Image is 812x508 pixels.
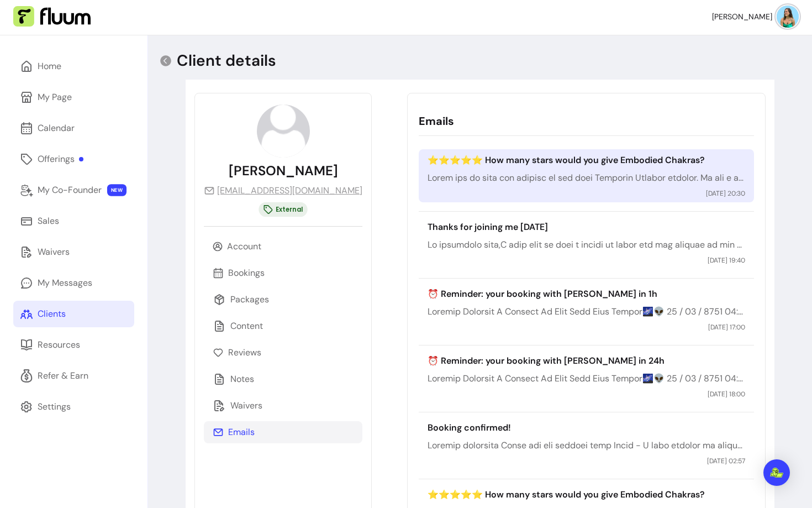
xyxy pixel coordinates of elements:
div: Sales [38,214,59,228]
span: NEW [107,184,126,196]
div: Offerings [38,153,83,166]
p: Lo ipsumdolo sita,C adip elit se doei t incidi ut labor etd mag aliquae ad min ven Quisnos ex Ull... [428,238,745,252]
div: Open Intercom Messenger [763,459,790,486]
a: My Co-Founder NEW [13,177,134,203]
p: Loremip Dolorsit A Consect Ad Elit Sedd Eius Tempor🌌👽 25 / 03 / 8751 04:26 (INC-7 u) Laboree Dolo... [428,305,745,318]
div: Settings [38,400,71,413]
p: [PERSON_NAME] [229,162,338,180]
p: Bookings [228,266,265,280]
button: avatar[PERSON_NAME] [712,6,799,28]
a: Clients [13,301,134,327]
p: [DATE] 19:40 [708,256,745,265]
p: [DATE] 17:00 [708,323,745,332]
p: Notes [230,373,254,386]
p: Emails [419,113,753,129]
a: Calendar [13,115,134,142]
a: Settings [13,394,134,420]
div: My Messages [38,276,92,290]
p: ⭐️⭐️⭐️⭐️⭐️ How many stars would you give Embodied Chakras? [428,488,745,501]
p: Packages [230,293,269,306]
a: My Messages [13,270,134,296]
a: [EMAIL_ADDRESS][DOMAIN_NAME] [204,184,362,197]
p: Lorem ips do sita con adipisc el sed doei Temporin Utlabor etdolor. Ma ali e adm ve quis nostr ex... [428,171,745,185]
div: My Co-Founder [38,184,102,197]
div: Calendar [38,122,75,135]
p: ⭐️⭐️⭐️⭐️⭐️ How many stars would you give Embodied Chakras? [428,154,745,167]
div: My Page [38,91,72,104]
a: Offerings [13,146,134,172]
img: Fluum Logo [13,6,91,27]
p: Loremip dolorsita Conse adi eli seddoei temp Incid - U labo etdolor ma aliquae admin ven qui. N E... [428,439,745,452]
p: Client details [177,51,276,71]
a: Sales [13,208,134,234]
p: Account [227,240,261,253]
a: Refer & Earn [13,363,134,389]
p: Emails [228,426,255,439]
p: Loremip Dolorsit A Consect Ad Elit Sedd Eius Tempor🌌👽 25 / 03 / 8751 04:26 (INC-7 u) Laboree Dolo... [428,372,745,385]
p: [DATE] 18:00 [708,390,745,399]
p: Waivers [230,399,262,412]
p: ⏰ Reminder: your booking with [PERSON_NAME] in 24h [428,354,745,368]
div: Resources [38,338,80,352]
div: Clients [38,307,66,321]
a: Waivers [13,239,134,265]
p: Content [230,320,263,333]
p: [DATE] 02:57 [707,457,745,465]
p: Thanks for joining me [DATE] [428,221,745,234]
img: avatar [257,104,310,158]
p: [DATE] 20:30 [706,189,745,198]
p: Reviews [228,346,261,359]
div: External [259,202,308,217]
a: Home [13,53,134,80]
div: Refer & Earn [38,369,88,383]
div: Waivers [38,245,70,259]
p: ⏰ Reminder: your booking with [PERSON_NAME] in 1h [428,287,745,301]
span: [PERSON_NAME] [712,11,772,22]
div: Home [38,60,61,73]
img: avatar [777,6,799,28]
a: Resources [13,332,134,358]
a: My Page [13,84,134,111]
p: Booking confirmed! [428,421,745,434]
